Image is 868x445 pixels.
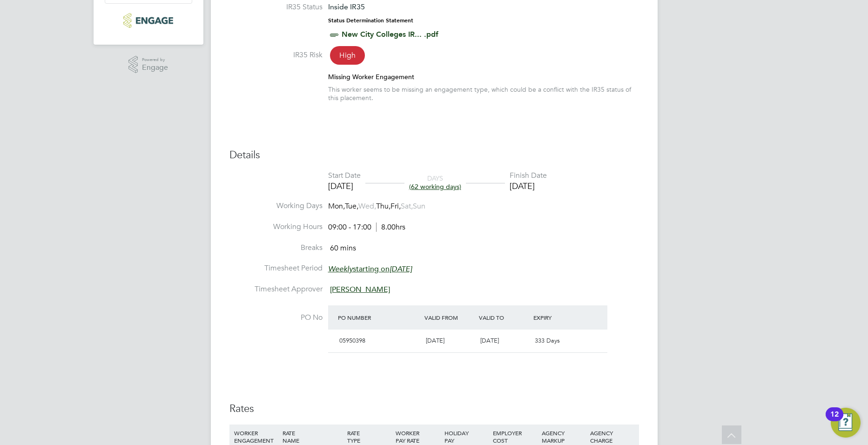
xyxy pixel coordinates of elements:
[229,263,323,273] label: Timesheet Period
[105,13,192,28] a: Go to home page
[376,202,390,211] span: Thu,
[376,222,405,232] span: 8.00hrs
[328,17,413,24] strong: Status Determination Statement
[345,202,358,211] span: Tue,
[404,174,466,191] div: DAYS
[328,222,405,232] div: 09:00 - 17:00
[142,64,168,72] span: Engage
[426,337,444,344] span: [DATE]
[229,222,323,232] label: Working Hours
[480,337,499,344] span: [DATE]
[229,50,323,60] label: IR35 Risk
[328,73,639,81] div: Missing Worker Engagement
[128,56,168,74] a: Powered byEngage
[336,309,423,326] div: PO Number
[229,402,639,416] h3: Rates
[328,264,353,274] em: Weekly
[229,243,323,253] label: Breaks
[229,284,323,294] label: Timesheet Approver
[328,2,365,11] span: Inside IR35
[339,337,365,344] span: 05950398
[328,85,639,102] div: This worker seems to be missing an engagement type, which could be a conflict with the IR35 statu...
[390,264,412,274] em: [DATE]
[413,202,425,211] span: Sun
[229,201,323,211] label: Working Days
[390,202,401,211] span: Fri,
[330,46,365,65] span: High
[123,13,173,28] img: huntereducation-logo-retina.png
[328,264,412,274] span: starting on
[510,171,547,181] div: Finish Date
[401,202,413,211] span: Sat,
[229,148,639,162] h3: Details
[409,182,461,191] span: (62 working days)
[328,171,361,181] div: Start Date
[422,309,477,326] div: Valid From
[477,309,531,326] div: Valid To
[328,181,361,191] div: [DATE]
[330,285,390,294] span: [PERSON_NAME]
[510,181,547,191] div: [DATE]
[358,202,376,211] span: Wed,
[229,313,323,323] label: PO No
[229,2,323,12] label: IR35 Status
[531,309,585,326] div: Expiry
[142,56,168,64] span: Powered by
[342,30,438,39] a: New City Colleges IR... .pdf
[328,202,345,211] span: Mon,
[535,337,560,344] span: 333 Days
[330,243,356,253] span: 60 mins
[831,408,861,438] button: Open Resource Center, 12 new notifications
[830,414,839,426] div: 12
